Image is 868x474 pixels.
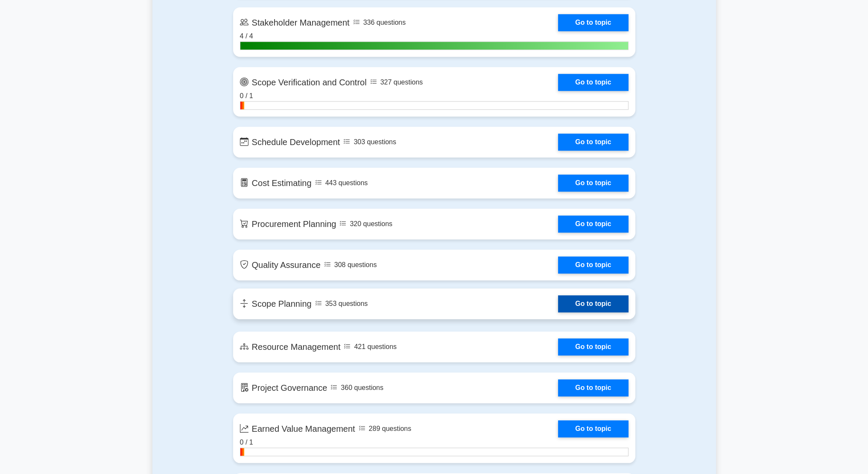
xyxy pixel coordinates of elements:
a: Go to topic [558,379,628,396]
a: Go to topic [558,74,628,91]
a: Go to topic [558,420,628,437]
a: Go to topic [558,338,628,355]
a: Go to topic [558,256,628,273]
a: Go to topic [558,14,628,31]
a: Go to topic [558,215,628,233]
a: Go to topic [558,295,628,312]
a: Go to topic [558,134,628,151]
a: Go to topic [558,174,628,192]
